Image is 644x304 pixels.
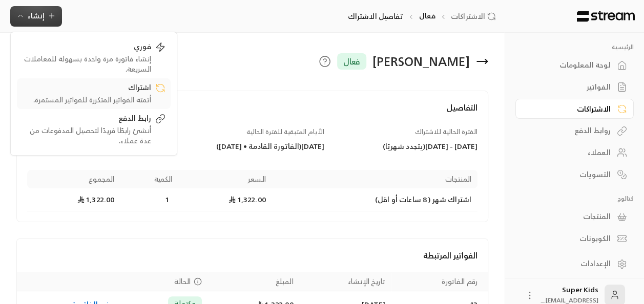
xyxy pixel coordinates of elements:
[528,211,611,222] div: المنتجات
[22,125,151,146] div: أنشئ رابطًا فريدًا لتحصيل المدفوعات من عدة عملاء.
[17,78,171,109] a: اشتراكأتمتة الفواتير المتكررة للفواتير المستمرة.
[272,170,477,188] th: المنتجات
[348,11,500,21] nav: breadcrumb
[528,233,611,244] div: الكوبونات
[415,126,477,138] span: الفترة الحالية للاشتراك
[27,170,120,188] th: المجموع
[515,194,634,203] p: كتالوج
[246,126,324,138] span: الأيام المتبقية للفترة الحالية
[300,272,391,291] th: تاريخ الإنشاء
[528,82,611,92] div: الفواتير
[17,37,171,78] a: فوريإنشاء فاتورة مرة واحدة بسهولة للمعاملات السريعة.
[27,101,477,124] h4: التفاصيل
[343,55,360,68] span: فعال
[208,272,299,291] th: المبلغ
[179,188,272,211] td: 1,322.00
[419,9,435,22] a: فعال
[372,53,470,70] div: [PERSON_NAME]
[120,170,178,188] th: الكمية
[528,60,611,70] div: لوحة المعلومات
[10,6,62,27] button: إنشاء
[179,170,272,188] th: السعر
[22,113,151,125] div: رابط الدفع
[528,258,611,269] div: الإعدادات
[528,147,611,158] div: العملاء
[528,125,611,136] div: روابط الدفع
[181,141,324,151] div: [DATE] ( الفاتورة القادمة • [DATE] )
[515,143,634,163] a: العملاء
[451,11,500,21] a: الاشتراكات
[22,41,151,54] div: فوري
[22,82,151,95] div: اشتراك
[515,55,634,75] a: لوحة المعلومات
[17,109,171,150] a: رابط الدفعأنشئ رابطًا فريدًا لتحصيل المدفوعات من عدة عملاء.
[334,141,477,151] div: [DATE] - [DATE] ( يتجدد شهريًا )
[515,43,634,51] p: الرئيسية
[22,95,151,105] div: أتمتة الفواتير المتكررة للفواتير المستمرة.
[515,229,634,249] a: الكوبونات
[27,170,477,211] table: Products
[528,104,611,114] div: الاشتراكات
[272,188,477,211] td: اشتراك شهر ( 8 ساعات أو اقل)
[576,11,636,22] img: Logo
[348,11,404,21] p: تفاصيل الاشتراك
[515,207,634,227] a: المنتجات
[515,121,634,141] a: روابط الدفع
[515,254,634,274] a: الإعدادات
[515,77,634,97] a: الفواتير
[515,99,634,119] a: الاشتراكات
[27,188,120,211] td: 1,322.00
[515,164,634,184] a: التسويات
[162,194,173,205] span: 1
[22,54,151,74] div: إنشاء فاتورة مرة واحدة بسهولة للمعاملات السريعة.
[174,275,191,288] span: الحالة
[28,9,45,22] span: إنشاء
[391,272,488,291] th: رقم الفاتورة
[27,249,477,262] h4: الفواتير المرتبطة
[528,169,611,180] div: التسويات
